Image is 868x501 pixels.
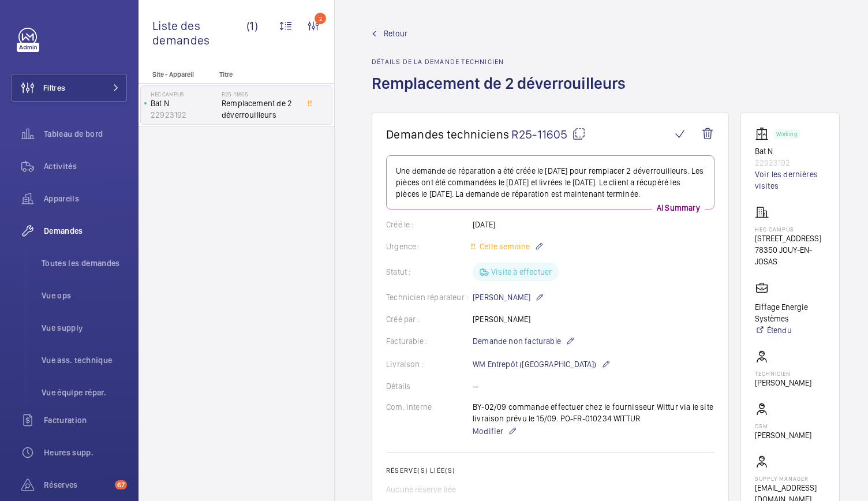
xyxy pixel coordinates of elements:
span: Vue équipe répar. [42,387,127,398]
p: Working [776,132,797,136]
p: WM Entrepôt ([GEOGRAPHIC_DATA]) [473,357,611,371]
span: Toutes les demandes [42,257,127,269]
span: Demandes techniciens [386,127,509,141]
p: 22923192 [151,109,217,121]
span: Remplacement de 2 déverrouilleurs [222,98,298,121]
p: HEC CAMPUS [151,91,217,98]
p: [STREET_ADDRESS] [755,233,825,244]
span: Réserves [44,479,110,491]
span: Activités [44,160,127,172]
span: Filtres [43,82,65,94]
span: Tableau de bord [44,128,127,140]
button: Filtres [12,74,127,102]
h2: Réserve(s) liée(s) [386,466,714,474]
span: R25-11605 [511,127,586,141]
p: Technicien [755,370,811,377]
p: Bat N [151,98,217,109]
span: Retour [384,28,407,39]
span: Heures supp. [44,447,127,458]
p: HEC CAMPUS [755,226,825,233]
p: AI Summary [652,202,705,214]
p: Titre [219,70,295,78]
span: Vue supply [42,322,127,334]
span: 67 [115,480,127,489]
h2: Détails de la demande technicien [372,58,633,66]
img: elevator.svg [755,127,773,141]
span: Demandes [44,225,127,237]
span: Cette semaine [477,242,530,251]
span: Appareils [44,193,127,204]
p: Bat N [755,145,825,157]
p: Une demande de réparation a été créée le [DATE] pour remplacer 2 déverrouilleurs. Les pièces ont ... [396,165,705,200]
a: Étendu [755,324,825,336]
p: Site - Appareil [139,70,215,78]
span: Vue ops [42,290,127,301]
h1: Remplacement de 2 déverrouilleurs [372,73,633,113]
span: Liste des demandes [152,18,246,47]
span: Demande non facturable [473,335,561,347]
p: Supply manager [755,475,825,482]
p: [PERSON_NAME] [473,290,544,304]
p: Eiffage Energie Systèmes [755,301,825,324]
p: [PERSON_NAME] [755,429,811,441]
p: CSM [755,423,811,429]
span: Modifier [473,425,503,437]
span: Vue ass. technique [42,354,127,366]
h2: R25-11605 [222,91,298,98]
span: Facturation [44,414,127,426]
p: 78350 JOUY-EN-JOSAS [755,244,825,267]
p: 22923192 [755,157,825,169]
p: [PERSON_NAME] [755,377,811,388]
a: Voir les dernières visites [755,169,825,192]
